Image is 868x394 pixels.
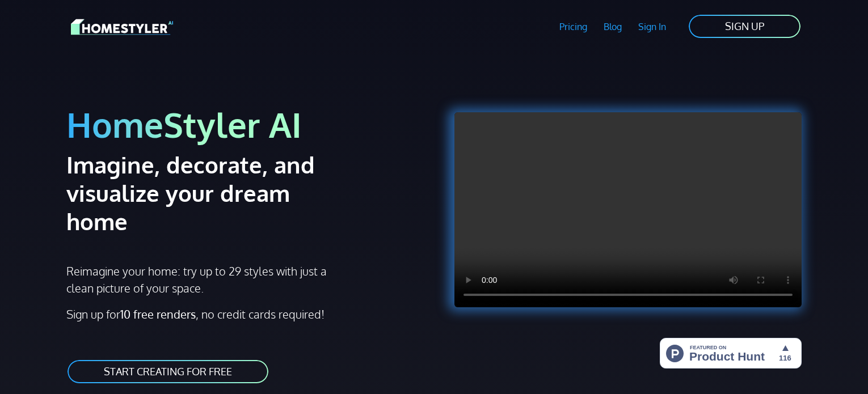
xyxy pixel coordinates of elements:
[660,338,802,368] img: HomeStyler AI - Interior Design Made Easy: One Click to Your Dream Home | Product Hunt
[688,14,802,39] a: SIGN UP
[66,103,427,146] h1: HomeStyler AI
[66,150,355,235] h2: Imagine, decorate, and visualize your dream home
[551,14,596,40] a: Pricing
[71,17,173,37] img: HomeStyler AI logo
[66,262,337,296] p: Reimagine your home: try up to 29 styles with just a clean picture of your space.
[120,307,196,321] strong: 10 free renders
[66,359,269,384] a: START CREATING FOR FREE
[595,14,630,40] a: Blog
[66,306,427,323] p: Sign up for , no credit cards required!
[630,14,674,40] a: Sign In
